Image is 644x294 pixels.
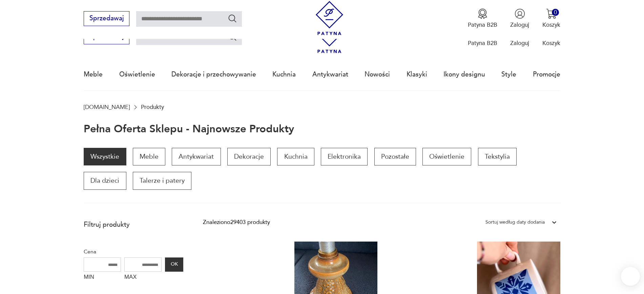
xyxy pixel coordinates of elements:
[621,267,640,286] iframe: Smartsupp widget button
[468,8,497,29] button: Patyna B2B
[510,39,529,47] p: Zaloguj
[510,21,529,29] p: Zaloguj
[84,16,129,22] a: Sprzedawaj
[478,148,517,165] a: Tekstylia
[203,218,270,227] div: Znaleziono 29403 produkty
[227,148,271,165] a: Dekoracje
[443,59,485,90] a: Ikony designu
[172,148,221,165] a: Antykwariat
[542,21,560,29] p: Koszyk
[84,172,126,189] a: Dla dzieci
[501,59,516,90] a: Style
[422,148,471,165] a: Oświetlenie
[165,257,183,272] button: OK
[84,59,103,90] a: Meble
[228,14,237,23] button: Szukaj
[84,247,183,256] p: Cena
[84,148,126,165] a: Wszystkie
[510,8,529,29] button: Zaloguj
[533,59,560,90] a: Promocje
[321,148,368,165] a: Elektronika
[365,59,390,90] a: Nowości
[468,21,497,29] p: Patyna B2B
[312,59,348,90] a: Antykwariat
[407,59,427,90] a: Klasyki
[141,104,164,110] p: Produkty
[542,8,560,29] button: 0Koszyk
[485,218,545,227] div: Sortuj według daty dodania
[228,32,237,42] button: Szukaj
[84,123,294,135] h1: Pełna oferta sklepu - najnowsze produkty
[515,8,525,19] img: Ikonka użytkownika
[468,39,497,47] p: Patyna B2B
[171,59,256,90] a: Dekoracje i przechowywanie
[133,172,191,189] a: Talerze i patery
[119,59,155,90] a: Oświetlenie
[272,59,296,90] a: Kuchnia
[542,39,560,47] p: Koszyk
[468,8,497,29] a: Ikona medaluPatyna B2B
[84,104,130,110] a: [DOMAIN_NAME]
[477,8,488,19] img: Ikona medalu
[84,220,183,229] p: Filtruj produkty
[124,272,162,285] label: MAX
[374,148,416,165] a: Pozostałe
[84,35,129,40] a: Sprzedawaj
[133,148,165,165] a: Meble
[312,1,347,35] img: Patyna - sklep z meblami i dekoracjami vintage
[546,8,557,19] img: Ikona koszyka
[277,148,314,165] a: Kuchnia
[84,11,129,26] button: Sprzedawaj
[552,9,559,16] div: 0
[84,272,121,285] label: MIN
